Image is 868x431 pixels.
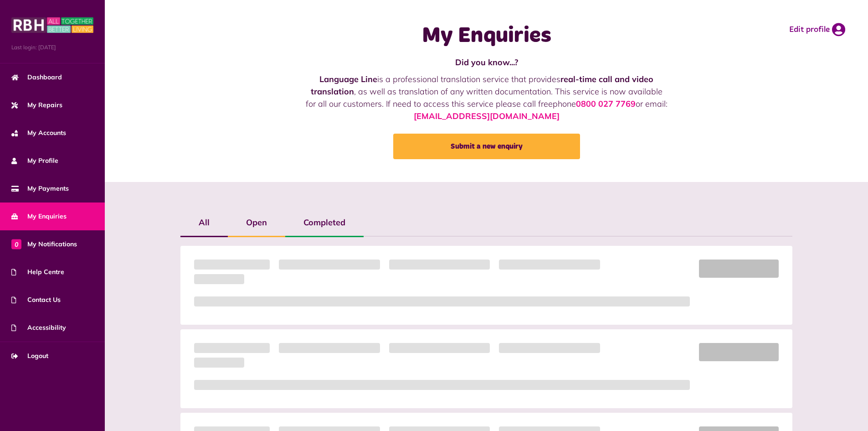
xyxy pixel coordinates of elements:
span: 0 [11,239,21,249]
strong: real-time call and video translation [311,74,654,97]
span: My Notifications [11,239,77,249]
span: Accessibility [11,323,66,332]
span: My Accounts [11,128,66,138]
p: is a professional translation service that provides , as well as translation of any written docum... [305,73,668,122]
strong: Language Line [319,74,377,84]
a: [EMAIL_ADDRESS][DOMAIN_NAME] [414,111,560,121]
span: My Profile [11,156,58,166]
strong: Did you know...? [455,57,518,68]
span: Last login: [DATE] [11,43,93,52]
span: Contact Us [11,295,61,305]
span: My Enquiries [11,212,67,221]
a: Edit profile [789,23,845,36]
img: MyRBH [11,16,93,34]
span: My Payments [11,184,69,193]
h1: My Enquiries [305,23,668,49]
span: Dashboard [11,73,62,82]
a: Submit a new enquiry [393,134,580,159]
a: 0800 027 7769 [576,99,636,109]
span: My Repairs [11,100,62,110]
span: Help Centre [11,267,64,277]
span: Logout [11,351,48,361]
